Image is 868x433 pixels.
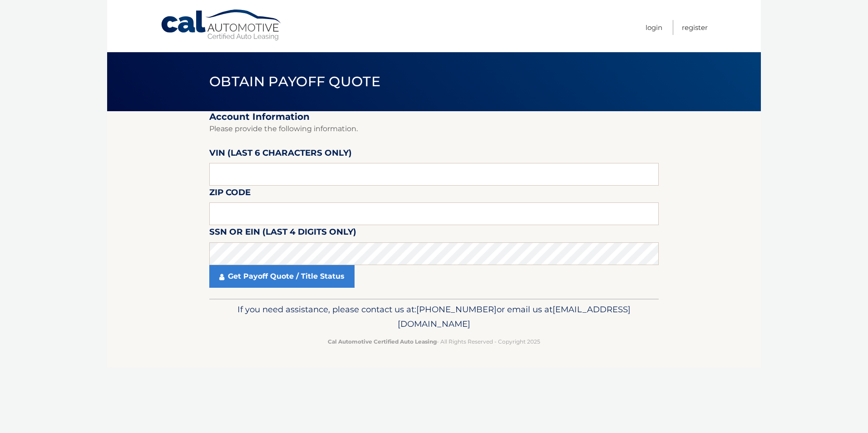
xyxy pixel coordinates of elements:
label: SSN or EIN (last 4 digits only) [209,225,356,242]
a: Login [646,20,662,35]
span: Obtain Payoff Quote [209,73,380,90]
p: Please provide the following information. [209,123,659,135]
p: If you need assistance, please contact us at: or email us at [215,302,653,331]
label: Zip Code [209,186,251,202]
a: Get Payoff Quote / Title Status [209,265,355,288]
h2: Account Information [209,111,659,123]
strong: Cal Automotive Certified Auto Leasing [328,338,437,345]
span: [PHONE_NUMBER] [416,304,497,315]
a: Cal Automotive [160,9,283,41]
label: VIN (last 6 characters only) [209,146,352,163]
p: - All Rights Reserved - Copyright 2025 [215,337,653,346]
a: Register [682,20,708,35]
